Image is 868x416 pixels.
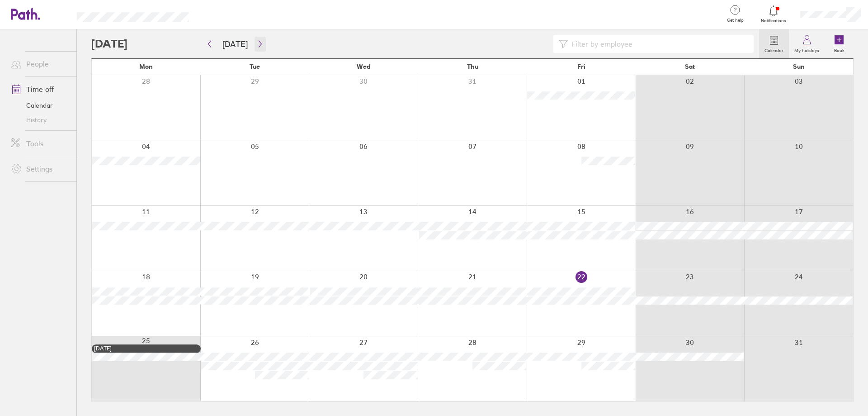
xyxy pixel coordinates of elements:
input: Filter by employee [568,35,748,53]
div: [DATE] [94,345,198,352]
a: Notifications [759,5,788,24]
a: Time off [4,80,76,98]
span: Thu [467,63,478,70]
a: People [4,55,76,73]
a: History [4,113,76,127]
a: Settings [4,160,76,178]
a: My holidays [789,29,825,58]
a: Calendar [4,98,76,113]
label: My holidays [789,45,825,53]
label: Calendar [759,45,789,53]
span: Sun [793,63,805,70]
span: Mon [139,63,153,70]
span: Notifications [759,18,788,24]
button: [DATE] [215,37,255,52]
span: Tue [250,63,260,70]
a: Tools [4,134,76,153]
span: Fri [577,63,585,70]
a: Book [825,29,854,58]
span: Get help [721,18,750,23]
a: Calendar [759,29,789,58]
span: Sat [685,63,695,70]
span: Wed [357,63,370,70]
label: Book [829,45,850,53]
